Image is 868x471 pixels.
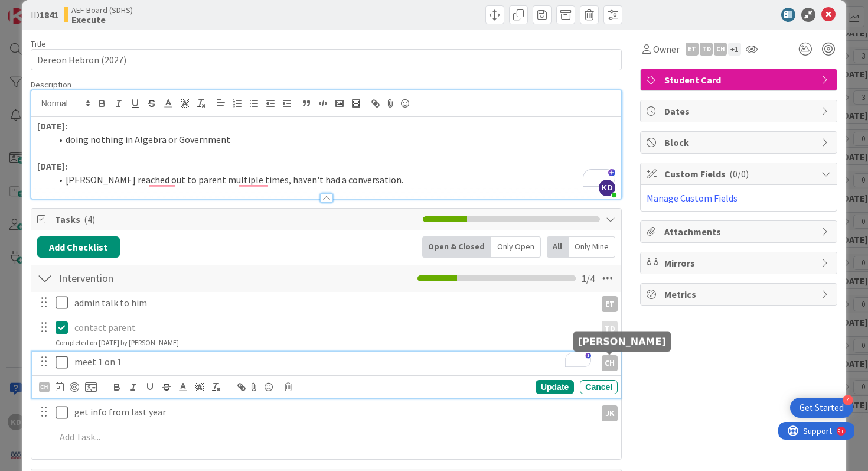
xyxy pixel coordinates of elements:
span: Student Card [664,73,815,87]
span: Owner [653,42,680,56]
span: ( 4 ) [84,213,95,225]
div: To enrich screen reader interactions, please activate Accessibility in Grammarly extension settings [70,352,596,372]
div: Cancel [580,380,618,394]
input: type card name here... [31,49,622,70]
div: + 1 [728,43,741,56]
label: Title [31,38,46,49]
div: Only Open [491,236,541,258]
input: Add Checklist... [55,268,305,289]
span: 1 / 4 [582,271,595,285]
span: Attachments [664,225,815,239]
b: 1841 [40,9,58,21]
span: AEF Board (SDHS) [71,5,133,15]
div: CH [714,43,727,56]
a: Manage Custom Fields [647,192,738,204]
div: Only Mine [569,236,615,258]
div: Open & Closed [422,236,491,258]
div: Open Get Started checklist, remaining modules: 4 [790,398,853,418]
div: ET [686,43,699,56]
span: Metrics [664,287,815,301]
div: 4 [843,395,853,405]
span: Block [664,135,815,150]
div: To enrich screen reader interactions, please activate Accessibility in Grammarly extension settings [31,117,622,199]
div: TD [700,43,713,56]
p: contact parent [74,321,591,334]
div: 9+ [60,5,66,14]
div: Get Started [800,402,844,414]
div: Completed on [DATE] by [PERSON_NAME] [56,337,179,348]
strong: [DATE]: [37,120,67,132]
button: Add Checklist [37,236,120,258]
p: meet 1 on 1 [74,355,591,369]
span: Description [31,79,71,90]
div: CH [602,355,618,371]
span: Support [25,2,54,16]
p: admin talk to him [74,296,591,310]
h5: [PERSON_NAME] [578,336,666,347]
div: ET [602,296,618,312]
strong: [DATE]: [37,160,67,172]
div: Update [536,380,574,394]
div: TD [602,321,618,337]
p: get info from last year [74,405,591,419]
span: Custom Fields [664,167,815,181]
span: Dates [664,104,815,118]
li: [PERSON_NAME] reached out to parent multiple times, haven't had a conversation. [51,173,616,187]
li: doing nothing in Algebra or Government [51,133,616,147]
span: KD [599,180,615,196]
span: ID [31,8,58,22]
b: Execute [71,15,133,24]
span: Tasks [55,212,417,226]
div: JK [602,405,618,421]
span: Mirrors [664,256,815,270]
div: CH [39,382,50,392]
div: All [547,236,569,258]
span: ( 0/0 ) [729,168,749,180]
